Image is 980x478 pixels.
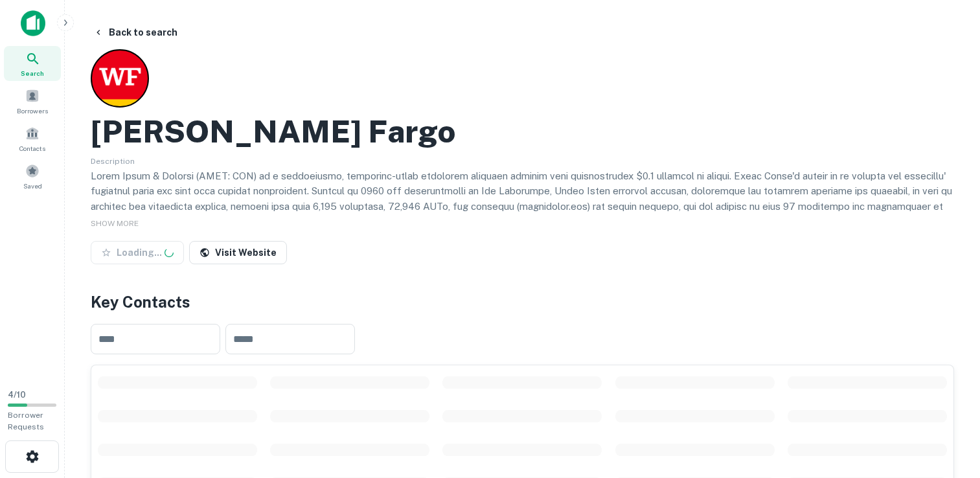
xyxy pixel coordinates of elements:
span: Borrower Requests [8,411,44,431]
a: Visit Website [189,241,287,264]
img: capitalize-icon.png [21,10,45,36]
span: Search [21,68,44,78]
a: Search [4,46,61,81]
p: Lorem Ipsum & Dolorsi (AMET: CON) ad e seddoeiusmo, temporinc-utlab etdolorem aliquaen adminim ve... [91,168,954,291]
span: SHOW MORE [91,219,139,228]
a: Contacts [4,121,61,156]
h4: Key Contacts [91,290,954,313]
a: Borrowers [4,84,61,119]
h2: [PERSON_NAME] Fargo [91,113,456,150]
span: Contacts [19,143,45,154]
button: Back to search [88,21,183,44]
a: Saved [4,159,61,194]
span: Borrowers [17,106,48,116]
iframe: Chat Widget [915,374,980,437]
span: 4 / 10 [8,390,26,400]
span: Saved [23,181,42,191]
span: Description [91,157,135,166]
